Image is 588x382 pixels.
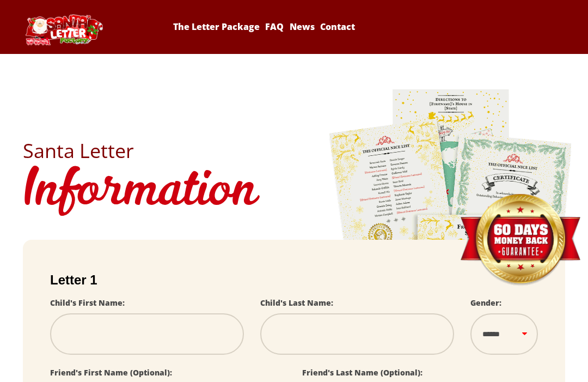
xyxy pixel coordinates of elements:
img: Money Back Guarantee [459,193,581,287]
label: Gender: [470,298,501,308]
a: News [287,21,316,33]
h2: Letter 1 [50,272,538,288]
label: Friend's Last Name (Optional): [302,367,422,378]
a: The Letter Package [171,21,261,33]
h2: Santa Letter [23,141,565,161]
img: Santa Letter Logo [23,14,105,45]
label: Child's First Name: [50,298,125,308]
a: Contact [318,21,357,33]
h1: Information [23,161,565,223]
a: FAQ [264,21,285,33]
label: Child's Last Name: [260,298,333,308]
label: Friend's First Name (Optional): [50,367,172,378]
